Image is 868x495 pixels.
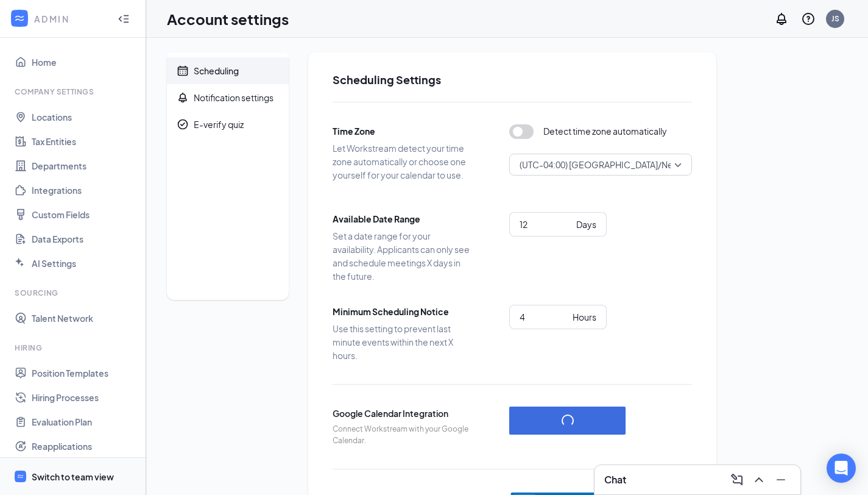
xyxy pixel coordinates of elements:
svg: Bell [177,91,189,104]
a: Home [32,50,136,74]
div: Company Settings [15,87,133,97]
svg: WorkstreamLogo [16,472,24,480]
button: ChevronUp [749,470,769,490]
svg: QuestionInfo [801,12,816,26]
button: ComposeMessage [727,470,747,490]
svg: Minimize [774,472,788,487]
a: Departments [32,154,136,178]
a: Locations [32,105,136,129]
h2: Scheduling Settings [333,72,692,87]
svg: Collapse [118,13,130,25]
div: Scheduling [194,65,239,77]
a: Custom Fields [32,202,136,227]
div: Open Intercom Messenger [827,454,856,483]
a: AI Settings [32,251,136,276]
a: Integrations [32,178,136,202]
a: Reapplications [32,434,136,458]
span: Google Calendar Integration [333,407,473,420]
h1: Account settings [167,9,289,29]
svg: Calendar [177,65,189,77]
a: Talent Network [32,306,136,330]
div: Sourcing [15,288,133,298]
svg: ComposeMessage [730,472,744,487]
a: Tax Entities [32,129,136,154]
span: Set a date range for your availability. Applicants can only see and schedule meetings X days in t... [333,229,473,283]
a: Data Exports [32,227,136,251]
span: Let Workstream detect your time zone automatically or choose one yourself for your calendar to use. [333,141,473,182]
span: Connect Workstream with your Google Calendar. [333,424,473,447]
a: Position Templates [32,361,136,385]
a: Evaluation Plan [32,410,136,434]
svg: CheckmarkCircle [177,118,189,130]
div: ADMIN [34,13,107,25]
div: JS [831,13,839,24]
span: Time Zone [333,124,473,138]
span: Available Date Range [333,212,473,226]
svg: WorkstreamLogo [13,12,26,24]
span: Minimum Scheduling Notice [333,305,473,318]
div: Switch to team view [32,471,114,483]
span: Use this setting to prevent last minute events within the next X hours. [333,322,473,362]
button: Minimize [771,470,791,490]
div: Days [576,218,596,231]
span: Detect time zone automatically [543,124,667,139]
h3: Chat [604,473,626,486]
span: (UTC-04:00) [GEOGRAPHIC_DATA]/New_York - Eastern Time [520,155,761,174]
div: Hours [573,310,596,324]
svg: ChevronUp [752,472,766,487]
a: BellNotification settings [167,84,289,111]
div: E-verify quiz [194,118,244,130]
a: CheckmarkCircleE-verify quiz [167,111,289,138]
a: CalendarScheduling [167,57,289,84]
svg: Notifications [774,12,789,26]
a: Hiring Processes [32,385,136,410]
div: Notification settings [194,91,273,104]
div: Hiring [15,343,133,353]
